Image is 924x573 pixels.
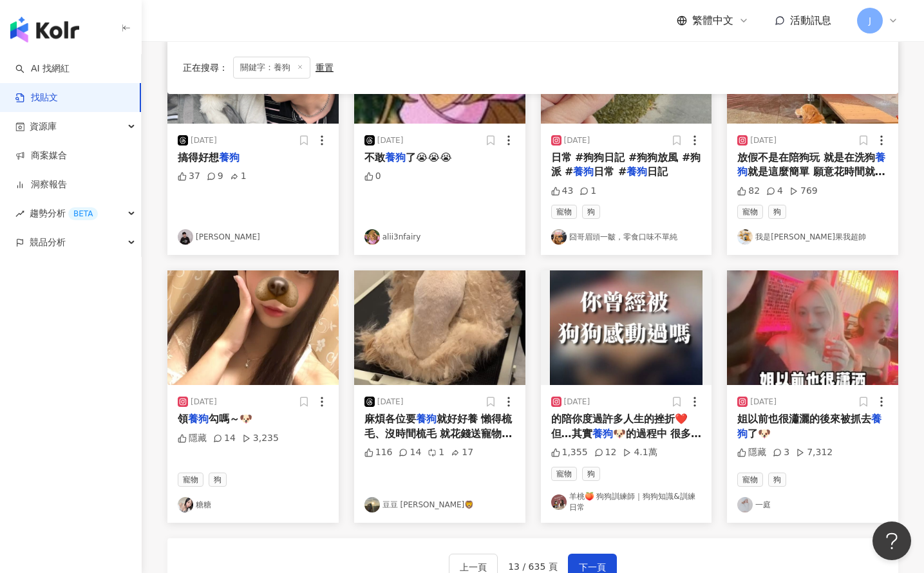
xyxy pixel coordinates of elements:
span: 寵物 [178,473,203,487]
div: 4.1萬 [623,446,657,459]
a: 找貼文 [15,91,58,104]
span: 搞得好想 [178,151,219,164]
div: [DATE] [191,135,217,146]
div: 9 [207,170,223,183]
img: KOL Avatar [178,497,193,512]
div: 3 [773,446,789,459]
img: KOL Avatar [364,229,380,245]
img: post-image [541,270,712,385]
mark: 養狗 [737,413,882,439]
span: 就好好養 懶得梳毛、沒時間梳毛 就花錢送寵物美容 沒錢又沒時間的 拜託就不要 [364,413,513,454]
mark: 養狗 [737,151,885,178]
span: 了🐶 [748,427,771,440]
mark: 養狗 [416,413,437,425]
a: KOL Avatar一庭 [737,497,888,512]
div: 1 [580,185,596,198]
span: 寵物 [737,473,763,487]
div: 1,355 [551,446,588,459]
div: [DATE] [377,135,404,146]
span: 關鍵字：養狗 [233,57,310,79]
span: 的陪你度過許多人生的挫折❤️ 但…其實 [551,413,688,439]
span: 趨勢分析 [30,199,98,228]
img: post-image [167,270,339,385]
span: 了😭😭😭 [406,151,452,164]
img: KOL Avatar [737,497,753,512]
div: 0 [364,170,381,183]
span: 日記 [647,165,668,178]
img: KOL Avatar [364,497,380,512]
mark: 養狗 [627,165,647,178]
a: KOL Avatar豆豆 [PERSON_NAME]🦁️ [364,497,515,512]
div: 重置 [316,62,334,73]
span: 狗 [768,205,786,219]
span: 狗 [582,467,600,481]
div: [DATE] [191,397,217,408]
span: 放假不是在陪狗玩 就是在洗狗 [737,151,875,164]
mark: 養狗 [573,165,594,178]
img: logo [10,17,79,42]
a: KOL Avatar羊桃🍑 狗狗訓練師｜狗狗知識&訓練日常 [551,491,702,513]
div: 3,235 [242,432,279,445]
a: 洞察報告 [15,178,67,191]
span: 正在搜尋 ： [183,62,228,73]
a: KOL Avatar我是[PERSON_NAME]果我超帥 [737,229,888,245]
span: 姐以前也很瀟灑的後來被抓去 [737,413,871,425]
span: 繁體中文 [692,14,733,28]
div: BETA [68,207,98,220]
img: KOL Avatar [551,494,567,510]
div: 隱藏 [737,446,766,459]
div: 1 [428,446,444,459]
span: 領 [178,413,188,425]
span: 就是這麼簡單 願意花時間就好 #我是[PERSON_NAME]果我超帥 #hotbageliam # [737,165,885,207]
mark: 養狗 [219,151,240,164]
span: 不敢 [364,151,385,164]
a: KOL Avatar[PERSON_NAME] [178,229,328,245]
span: 日常 #狗狗日記 #狗狗放風 #狗派 # [551,151,701,178]
span: 🐶的過程中 很多挫折也是狗狗給你的 [551,427,702,454]
div: 82 [737,185,760,198]
a: KOL Avatar囧哥眉頭一皺，零食口味不單純 [551,229,702,245]
div: [DATE] [750,135,777,146]
div: 37 [178,170,200,183]
span: J [869,14,871,28]
div: [DATE] [564,135,590,146]
iframe: Help Scout Beacon - Open [872,521,911,560]
div: [DATE] [750,397,777,408]
span: 寵物 [551,467,577,481]
div: 隱藏 [178,432,207,445]
img: KOL Avatar [551,229,567,245]
img: post-image [354,270,525,385]
span: 資源庫 [30,112,57,141]
a: searchAI 找網紅 [15,62,70,75]
div: 14 [399,446,421,459]
span: 狗 [582,205,600,219]
div: 4 [766,185,783,198]
span: 13 / 635 頁 [508,561,558,572]
span: 日常 # [594,165,627,178]
div: 116 [364,446,393,459]
span: 狗 [768,473,786,487]
div: 7,312 [796,446,833,459]
div: 12 [594,446,617,459]
a: KOL Avatar糖糖 [178,497,328,512]
span: rise [15,209,24,218]
div: 1 [230,170,247,183]
a: KOL Avataralii3nfairy [364,229,515,245]
span: 狗 [209,473,227,487]
mark: 養狗 [188,413,209,425]
span: 勾嗎～🐶 [209,413,252,425]
mark: 養狗 [592,427,613,440]
span: 寵物 [551,205,577,219]
div: 769 [789,185,818,198]
span: 活動訊息 [790,14,831,26]
img: post-image [727,270,898,385]
div: [DATE] [377,397,404,408]
img: KOL Avatar [737,229,753,245]
a: 商案媒合 [15,149,67,162]
img: KOL Avatar [178,229,193,245]
span: 競品分析 [30,228,66,257]
div: [DATE] [564,397,590,408]
mark: 養狗 [385,151,406,164]
div: 14 [213,432,236,445]
div: 43 [551,185,574,198]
